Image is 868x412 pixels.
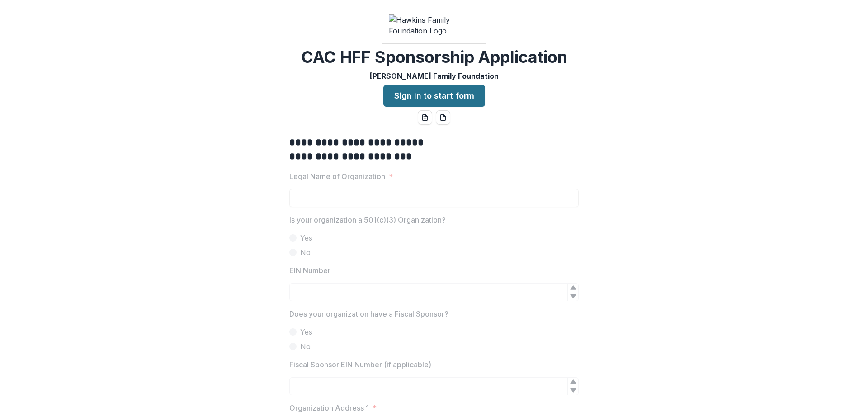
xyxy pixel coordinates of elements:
p: EIN Number [289,265,330,276]
span: Yes [300,232,312,243]
p: Does your organization have a Fiscal Sponsor? [289,308,448,319]
span: Yes [300,327,312,337]
p: Fiscal Sponsor EIN Number (if applicable) [289,359,431,370]
img: Hawkins Family Foundation Logo [389,14,479,36]
p: Legal Name of Organization [289,171,385,182]
button: word-download [418,110,432,125]
span: No [300,341,311,352]
span: No [300,247,311,258]
p: [PERSON_NAME] Family Foundation [370,71,499,81]
a: Sign in to start form [383,85,485,107]
p: Is your organization a 501(c)(3) Organization? [289,214,446,225]
h2: CAC HFF Sponsorship Application [301,47,567,67]
button: pdf-download [436,110,450,125]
